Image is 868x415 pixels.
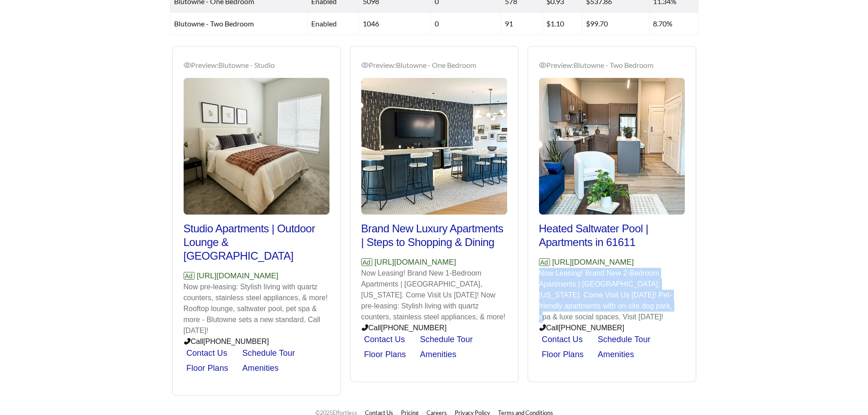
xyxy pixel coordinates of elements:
[184,60,329,71] div: Preview: Blutowne - Studio
[539,258,550,266] span: Ad
[184,282,329,336] p: Now pre-leasing: Stylish living with quartz counters, stainless steel appliances, & more! Rooftop...
[364,350,406,359] a: Floor Plans
[361,324,369,331] span: phone
[311,19,337,28] span: enabled
[542,335,583,344] a: Contact Us
[186,348,227,358] a: Contact Us
[184,336,329,347] p: Call [PHONE_NUMBER]
[184,272,195,280] span: Ad
[361,222,507,249] h2: Brand New Luxury Apartments | Steps to Shopping & Dining
[539,222,685,249] h2: Heated Saltwater Pool | Apartments in 61611
[420,335,473,344] a: Schedule Tour
[242,348,295,358] a: Schedule Tour
[539,268,685,323] p: Now Leasing! Brand New 2-Bedroom Apartments | [GEOGRAPHIC_DATA], [US_STATE]. Come Visit Us [DATE]...
[361,256,507,268] p: [URL][DOMAIN_NAME]
[364,335,405,344] a: Contact Us
[184,61,191,69] span: eye
[539,323,685,333] p: Call [PHONE_NUMBER]
[359,13,431,35] td: 1046
[174,19,254,28] span: Blutowne - Two Bedroom
[242,364,279,373] a: Amenities
[649,13,699,35] td: 8.70%
[184,338,191,345] span: phone
[361,323,507,333] p: Call [PHONE_NUMBER]
[501,13,542,35] td: 91
[431,13,501,35] td: 0
[582,13,649,35] td: $99.70
[361,268,507,323] p: Now Leasing! Brand New 1-Bedroom Apartments | [GEOGRAPHIC_DATA], [US_STATE]. Come Visit Us [DATE]...
[539,60,685,71] div: Preview: Blutowne - Two Bedroom
[542,350,584,359] a: Floor Plans
[184,78,329,215] img: Preview_Blutowne - Studio
[543,13,582,35] td: $1.10
[361,78,507,215] img: Preview_Blutowne - One Bedroom
[598,350,634,359] a: Amenities
[539,78,685,215] img: Preview_Blutowne - Two Bedroom
[539,61,546,69] span: eye
[361,61,369,69] span: eye
[420,350,457,359] a: Amenities
[186,364,228,373] a: Floor Plans
[184,270,329,282] p: [URL][DOMAIN_NAME]
[361,60,507,71] div: Preview: Blutowne - One Bedroom
[184,222,329,263] h2: Studio Apartments | Outdoor Lounge & [GEOGRAPHIC_DATA]
[539,256,685,268] p: [URL][DOMAIN_NAME]
[361,258,372,266] span: Ad
[598,335,651,344] a: Schedule Tour
[539,324,546,331] span: phone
